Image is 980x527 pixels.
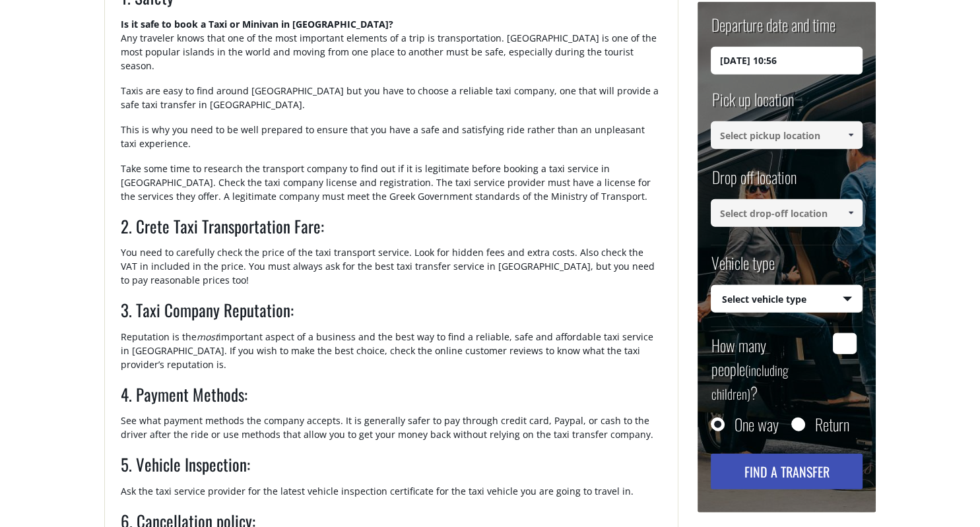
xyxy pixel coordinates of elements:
p: You need to carefully check the price of the taxi transport service. Look for hidden fees and ext... [121,245,662,298]
span: Select vehicle type [711,285,862,313]
label: One way [734,417,778,430]
p: Take some time to research the transport company to find out if it is legitimate before booking a... [121,162,662,214]
label: Vehicle type [711,251,774,284]
p: Any traveler knows that one of the most important elements of a trip is transportation. [GEOGRAPH... [121,17,662,84]
p: See what payment methods the company accepts. It is generally safer to pay through credit card, P... [121,414,662,452]
p: Taxis are easy to find around [GEOGRAPHIC_DATA] but you have to choose a reliable taxi company, o... [121,84,662,123]
h2: 5. Vehicle Inspection: [121,452,662,484]
strong: Is it safe to book a Taxi or Minivan in [GEOGRAPHIC_DATA]? [121,18,393,30]
h2: 4. Payment Methods: [121,383,662,414]
label: Pick up location [711,88,793,121]
label: Departure date and time [711,13,835,47]
small: (including children) [711,359,788,403]
a: Show All Items [840,121,862,149]
label: Return [814,417,849,430]
input: Select pickup location [711,121,863,149]
input: Select drop-off location [711,199,863,227]
i: most [197,330,218,343]
label: Drop off location [711,166,796,199]
p: Reputation is the important aspect of a business and the best way to find a reliable, safe and af... [121,330,662,383]
button: Find a transfer [711,453,863,489]
p: This is why you need to be well prepared to ensure that you have a safe and satisfying ride rathe... [121,123,662,162]
label: How many people ? [711,332,825,404]
h2: 3. Taxi Company Reputation: [121,298,662,330]
p: Ask the taxi service provider for the latest vehicle inspection certificate for the taxi vehicle ... [121,484,662,509]
a: Show All Items [840,199,862,227]
h2: 2. Crete Taxi Transportation Fare: [121,214,662,246]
